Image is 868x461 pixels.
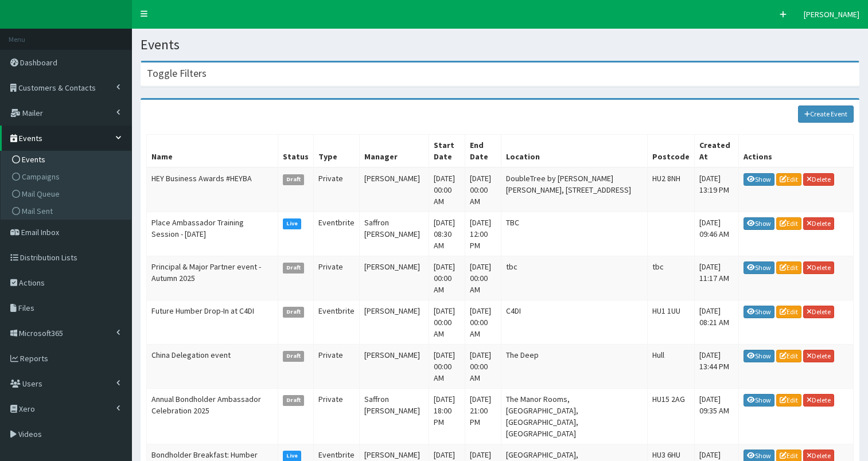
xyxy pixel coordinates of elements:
span: Videos [18,429,42,439]
td: [PERSON_NAME] [359,300,429,345]
th: Start Date [429,135,465,168]
a: Delete [803,394,834,407]
span: Mail Queue [22,189,60,199]
td: Hull [647,345,694,389]
td: HU1 1UU [647,300,694,345]
td: Private [313,389,359,444]
td: Annual Bondholder Ambassador Celebration 2025 [147,389,278,444]
span: Reports [20,353,48,364]
a: Events [3,151,131,168]
a: Show [744,217,774,230]
td: HU2 8NH [647,167,694,212]
a: Mail Queue [3,185,131,202]
td: HU15 2AG [647,389,694,444]
span: Draft [283,395,305,405]
td: [PERSON_NAME] [359,167,429,212]
span: Distribution Lists [20,252,77,263]
a: Campaigns [3,168,131,185]
td: tbc [501,256,647,300]
td: Future Humber Drop-In at C4DI [147,300,278,345]
a: Show [744,261,774,274]
td: [DATE] 00:00 AM [465,300,501,345]
td: [DATE] 18:00 PM [429,389,465,444]
td: [DATE] 13:44 PM [694,345,738,389]
h1: Events [141,37,859,52]
td: TBC [501,212,647,256]
td: [DATE] 12:00 PM [465,212,501,256]
td: [DATE] 00:00 AM [465,256,501,300]
td: Eventbrite [313,300,359,345]
span: Live [283,218,302,229]
span: Campaigns [22,171,60,182]
td: [DATE] 08:30 AM [429,212,465,256]
a: Show [744,350,774,362]
a: Show [744,173,774,186]
th: Created At [694,135,738,168]
span: [PERSON_NAME] [804,9,859,19]
th: Name [147,135,278,168]
a: Show [744,306,774,318]
a: Create Event [798,106,854,123]
span: Live [283,451,302,461]
td: Eventbrite [313,212,359,256]
td: [DATE] 00:00 AM [429,256,465,300]
td: C4DI [501,300,647,345]
a: Show [744,394,774,407]
td: [DATE] 21:00 PM [465,389,501,444]
th: Manager [359,135,429,168]
a: Delete [803,350,834,362]
td: [DATE] 00:00 AM [429,300,465,345]
td: Private [313,167,359,212]
span: Draft [283,174,305,185]
a: Edit [776,394,801,407]
td: Saffron [PERSON_NAME] [359,212,429,256]
td: Saffron [PERSON_NAME] [359,389,429,444]
td: The Manor Rooms, [GEOGRAPHIC_DATA], [GEOGRAPHIC_DATA], [GEOGRAPHIC_DATA] [501,389,647,444]
td: [DATE] 11:17 AM [694,256,738,300]
span: Mail Sent [22,206,53,216]
td: [PERSON_NAME] [359,256,429,300]
a: Edit [776,306,801,318]
td: [DATE] 08:21 AM [694,300,738,345]
td: [DATE] 00:00 AM [429,345,465,389]
td: Place Ambassador Training Session - [DATE] [147,212,278,256]
th: Location [501,135,647,168]
span: Events [22,154,45,165]
td: DoubleTree by [PERSON_NAME] [PERSON_NAME], [STREET_ADDRESS] [501,167,647,212]
td: Private [313,345,359,389]
span: Mailer [22,108,43,118]
span: Draft [283,351,305,361]
a: Edit [776,350,801,362]
td: tbc [647,256,694,300]
a: Delete [803,261,834,274]
span: Files [18,303,34,313]
th: End Date [465,135,501,168]
td: [DATE] 09:35 AM [694,389,738,444]
td: [DATE] 13:19 PM [694,167,738,212]
span: Draft [283,263,305,273]
th: Actions [739,135,854,168]
span: Dashboard [20,57,57,68]
td: Principal & Major Partner event - Autumn 2025 [147,256,278,300]
th: Status [278,135,313,168]
td: [DATE] 00:00 AM [429,167,465,212]
a: Delete [803,173,834,186]
td: China Delegation event [147,345,278,389]
td: The Deep [501,345,647,389]
span: Email Inbox [21,227,59,237]
a: Delete [803,217,834,230]
a: Edit [776,217,801,230]
td: Private [313,256,359,300]
td: [DATE] 09:46 AM [694,212,738,256]
span: Events [19,133,42,143]
td: [DATE] 00:00 AM [465,167,501,212]
th: Type [313,135,359,168]
td: [PERSON_NAME] [359,345,429,389]
span: Microsoft365 [19,328,63,338]
h4: Toggle Filters [147,68,207,79]
span: Actions [19,278,45,288]
a: Delete [803,306,834,318]
td: HEY Business Awards #HEYBA [147,167,278,212]
a: Edit [776,261,801,274]
span: Draft [283,307,305,317]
